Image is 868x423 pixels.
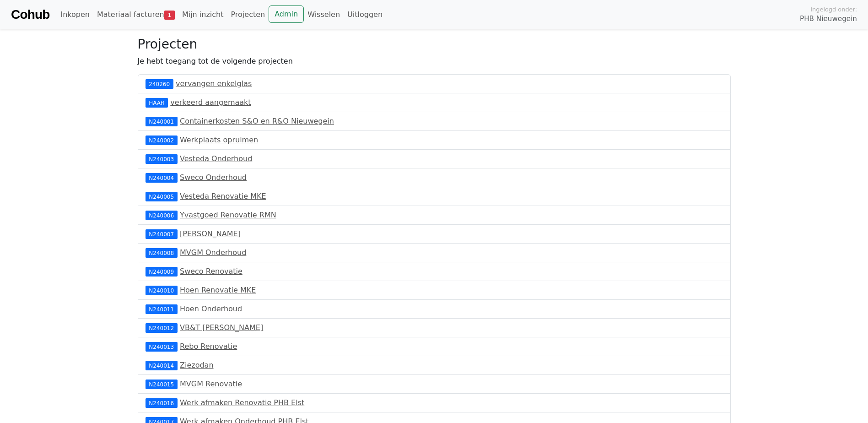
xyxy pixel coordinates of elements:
a: Mijn inzicht [178,5,227,24]
a: Vesteda Onderhoud [180,154,252,163]
span: Ingelogd onder: [810,5,857,14]
div: N240006 [146,211,178,220]
div: N240016 [146,398,178,407]
a: Uitloggen [344,5,386,24]
a: vervangen enkelglas [176,79,252,88]
a: Wisselen [304,5,344,24]
a: Sweco Onderhoud [180,173,247,182]
div: N240002 [146,136,178,145]
a: Sweco Renovatie [180,267,243,276]
div: N240015 [146,380,178,389]
div: N240013 [146,342,178,351]
a: MVGM Onderhoud [180,248,246,257]
a: [PERSON_NAME] [180,229,241,238]
a: Admin [269,5,304,23]
div: N240007 [146,229,178,239]
a: VB&T [PERSON_NAME] [180,323,263,332]
div: 240260 [146,79,173,88]
a: Yvastgoed Renovatie RMN [180,211,276,219]
div: N240008 [146,248,178,257]
div: N240009 [146,267,178,276]
a: Inkopen [57,5,93,24]
a: Containerkosten S&O en R&O Nieuwegein [180,117,334,125]
p: Je hebt toegang tot de volgende projecten [138,56,731,67]
div: N240011 [146,304,178,314]
a: Rebo Renovatie [180,342,237,351]
a: verkeerd aangemaakt [170,98,251,107]
span: PHB Nieuwegein [800,14,857,24]
span: 1 [164,11,175,20]
div: N240012 [146,323,178,332]
a: Cohub [11,4,49,26]
div: N240003 [146,154,178,163]
h3: Projecten [138,37,731,52]
div: N240010 [146,286,178,295]
a: Werkplaats opruimen [180,136,258,144]
div: HAAR [146,98,168,107]
a: Projecten [227,5,269,24]
a: Materiaal facturen1 [93,5,178,24]
div: N240005 [146,192,178,201]
div: N240004 [146,173,178,182]
a: Hoen Renovatie MKE [180,286,256,294]
a: MVGM Renovatie [180,380,242,388]
a: Vesteda Renovatie MKE [180,192,266,201]
a: Werk afmaken Renovatie PHB Elst [180,398,304,407]
a: Hoen Onderhoud [180,304,242,313]
a: Ziezodan [180,361,214,369]
div: N240001 [146,117,178,126]
div: N240014 [146,361,178,370]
